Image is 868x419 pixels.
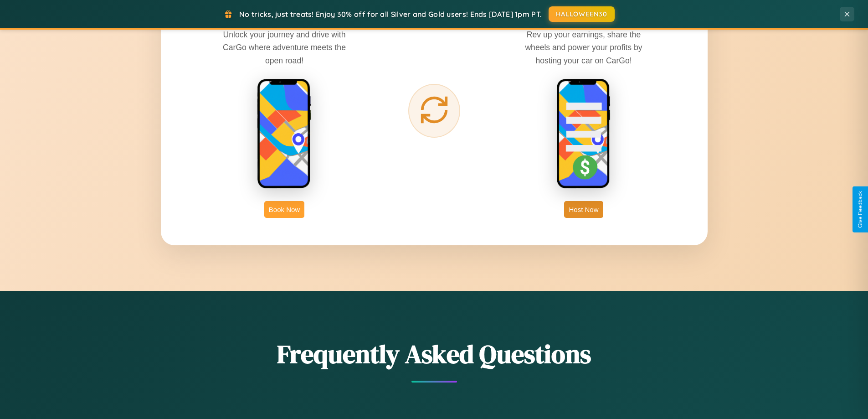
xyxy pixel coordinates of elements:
[239,10,542,19] span: No tricks, just treats! Enjoy 30% off for all Silver and Gold users! Ends [DATE] 1pm PT.
[257,78,312,190] img: rent phone
[549,6,615,22] button: HALLOWEEN30
[556,78,611,190] img: host phone
[857,191,863,228] div: Give Feedback
[564,201,603,218] button: Host Now
[161,336,708,372] h2: Frequently Asked Questions
[515,28,652,67] p: Rev up your earnings, share the wheels and power your profits by hosting your car on CarGo!
[264,201,304,218] button: Book Now
[216,28,353,67] p: Unlock your journey and drive with CarGo where adventure meets the open road!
